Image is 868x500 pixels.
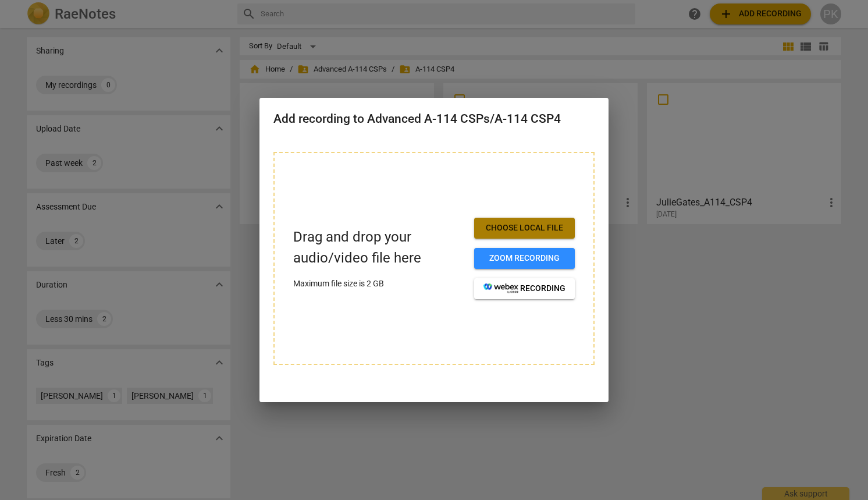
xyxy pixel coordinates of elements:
button: Choose local file [474,218,575,239]
span: Choose local file [483,222,565,234]
span: Zoom recording [483,253,565,264]
button: Zoom recording [474,248,575,269]
button: recording [474,278,575,299]
p: Maximum file size is 2 GB [293,278,465,290]
h2: Add recording to Advanced A-114 CSPs/A-114 CSP4 [273,112,595,126]
p: Drag and drop your audio/video file here [293,227,465,268]
span: recording [483,283,565,295]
